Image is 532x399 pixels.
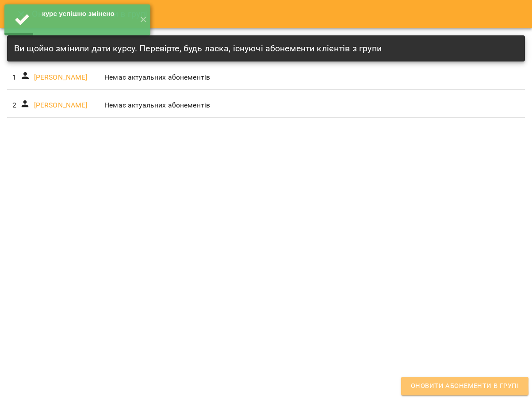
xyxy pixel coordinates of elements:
[34,101,88,109] a: [PERSON_NAME]
[14,42,382,55] h6: Ви щойно змінили дати курсу. Перевірте, будь ласка, існуючі абонементи клієнтів з групи
[11,98,18,112] div: 2
[411,380,519,392] span: Оновити абонементи в групі
[401,377,528,395] button: Оновити абонементи в групі
[34,73,88,81] a: [PERSON_NAME]
[91,100,224,111] p: Немає актуальних абонементів
[32,7,521,21] h6: Оновити абонементи в групі
[42,9,133,19] div: курс успішно змінено
[91,72,224,83] p: Немає актуальних абонементів
[11,70,18,84] div: 1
